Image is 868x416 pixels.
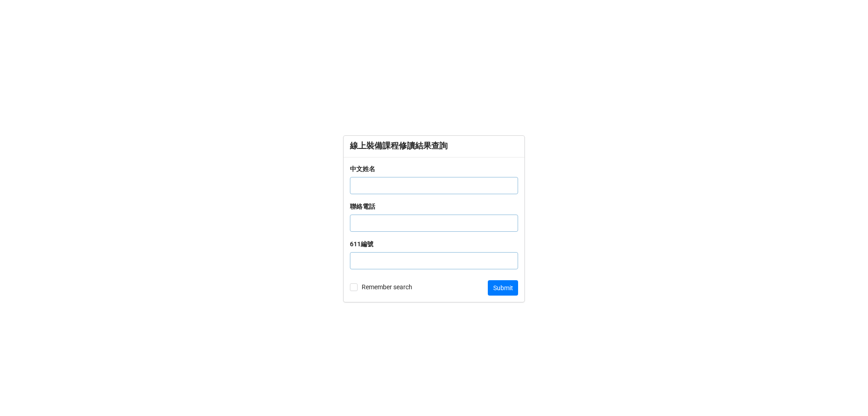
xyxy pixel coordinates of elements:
button: Submit [488,280,518,296]
div: 中文姓名 [350,164,375,174]
div: 聯絡電話 [350,201,375,211]
div: 線上裝備課程修讀結果查詢 [350,140,518,151]
div: 611編號 [350,239,373,249]
label: Remember search [350,283,412,291]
